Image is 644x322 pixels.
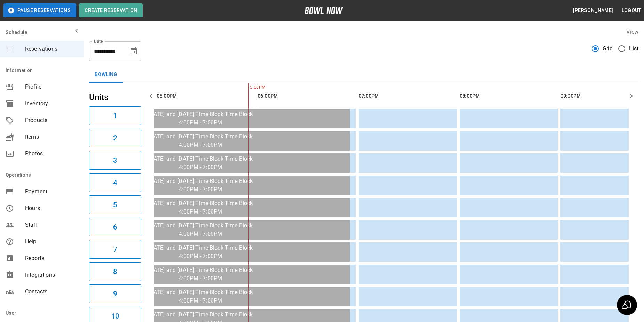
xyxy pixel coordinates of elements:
span: Inventory [25,99,78,108]
span: 5:56PM [248,84,250,91]
h6: 2 [113,132,117,144]
h6: 1 [113,110,117,121]
h6: 7 [113,244,117,255]
button: 5 [89,195,141,214]
button: 9 [89,284,141,303]
span: List [629,45,638,53]
button: 1 [89,106,141,125]
button: Create Reservation [79,3,143,17]
h6: 6 [113,222,117,233]
button: 8 [89,262,141,281]
h6: 3 [113,155,117,166]
h6: 10 [111,311,119,322]
span: Staff [25,221,78,229]
button: Pause Reservations [3,3,76,17]
h6: 9 [113,288,117,299]
h6: 5 [113,199,117,210]
button: 7 [89,240,141,259]
button: 4 [89,173,141,192]
button: 3 [89,151,141,170]
span: Items [25,133,78,141]
button: Bowling [89,66,123,83]
button: 2 [89,129,141,147]
span: Profile [25,83,78,91]
img: logo [305,7,343,14]
button: [PERSON_NAME] [570,4,616,17]
span: Reports [25,254,78,263]
span: Products [25,116,78,124]
span: Hours [25,204,78,212]
div: inventory tabs [89,66,638,83]
span: Help [25,238,78,246]
h6: 4 [113,177,117,188]
span: Contacts [25,288,78,296]
button: 6 [89,218,141,236]
button: Choose date, selected date is Aug 26, 2025 [127,44,141,58]
button: Logout [619,4,644,17]
label: View [626,29,638,35]
h5: Units [89,92,141,103]
span: Payment [25,187,78,196]
span: Integrations [25,271,78,279]
span: Photos [25,150,78,158]
span: Grid [603,45,613,53]
h6: 8 [113,266,117,277]
span: Reservations [25,45,78,53]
